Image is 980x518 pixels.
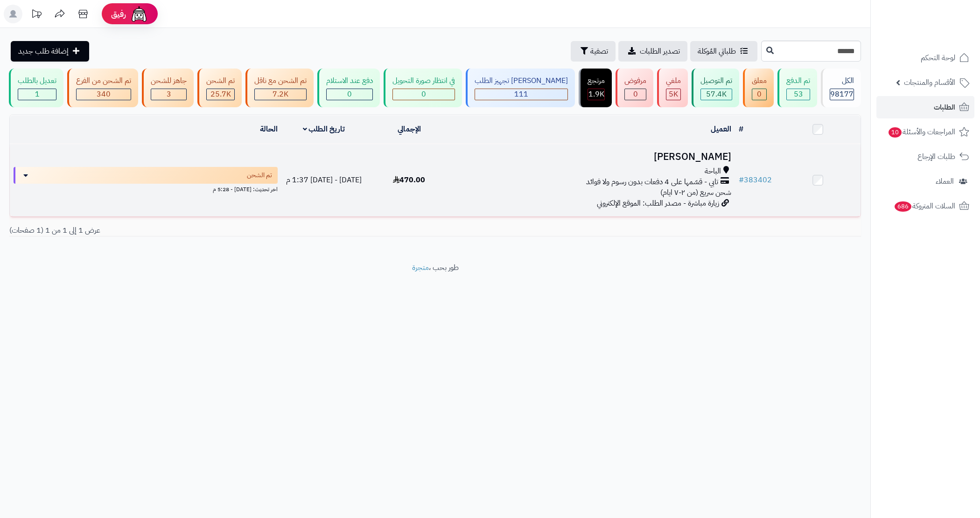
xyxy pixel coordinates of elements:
[917,150,955,163] span: طلبات الإرجاع
[475,76,568,86] div: [PERSON_NAME] تجهيز الطلب
[347,89,352,100] span: 0
[571,41,616,62] button: تصفية
[588,89,604,100] span: 1.9K
[741,69,776,107] a: معلق 0
[700,76,732,86] div: تم التوصيل
[830,76,854,86] div: الكل
[701,89,732,100] div: 57416
[18,89,56,100] div: 1
[876,96,974,118] a: الطلبات
[588,76,605,86] div: مرتجع
[421,89,426,100] span: 0
[614,69,655,107] a: مرفوض 0
[876,121,974,143] a: المراجعات والأسئلة10
[382,69,464,107] a: في انتظار صورة التحويل 0
[398,124,421,135] a: الإجمالي
[894,200,955,213] span: السلات المتروكة
[876,170,974,193] a: العملاء
[393,174,425,186] span: 470.00
[11,41,89,62] a: إضافة طلب جديد
[666,76,681,86] div: ملغي
[315,69,382,107] a: دفع عند الاستلام 0
[392,76,455,86] div: في انتظار صورة التحويل
[705,166,721,177] span: الباحة
[273,89,288,100] span: 7.2K
[669,89,678,100] span: 5K
[624,76,646,86] div: مرفوض
[393,89,455,100] div: 0
[14,184,278,193] div: اخر تحديث: [DATE] - 5:28 م
[247,171,272,180] span: تم الشحن
[690,69,741,107] a: تم التوصيل 57.4K
[876,195,974,217] a: السلات المتروكة686
[787,89,810,100] div: 53
[151,76,187,86] div: جاهز للشحن
[752,76,767,86] div: معلق
[936,175,954,188] span: العملاء
[464,69,577,107] a: [PERSON_NAME] تجهيز الطلب 111
[475,89,567,100] div: 111
[326,76,373,86] div: دفع عند الاستلام
[588,89,604,100] div: 1874
[590,46,608,57] span: تصفية
[196,69,244,107] a: تم الشحن 25.7K
[739,174,772,186] a: #383402
[586,177,718,187] span: تابي - قسّمها على 4 دفعات بدون رسوم ولا فوائد
[776,69,819,107] a: تم الدفع 53
[904,76,955,89] span: الأقسام والمنتجات
[660,187,731,198] span: شحن سريع (من ٢-٧ ايام)
[210,89,231,100] span: 25.7K
[625,89,646,100] div: 0
[327,89,372,100] div: 0
[7,69,65,107] a: تعديل بالطلب 1
[244,69,315,107] a: تم الشحن مع ناقل 7.2K
[35,89,40,100] span: 1
[18,46,69,57] span: إضافة طلب جديد
[819,69,863,107] a: الكل98177
[786,76,810,86] div: تم الدفع
[412,262,429,273] a: متجرة
[206,76,235,86] div: تم الشحن
[167,89,171,100] span: 3
[666,89,680,100] div: 5030
[77,89,131,100] div: 340
[757,89,762,100] span: 0
[577,69,614,107] a: مرتجع 1.9K
[921,51,955,64] span: لوحة التحكم
[2,225,435,236] div: عرض 1 إلى 1 من 1 (1 صفحات)
[207,89,234,100] div: 25659
[151,89,186,100] div: 3
[739,124,743,135] a: #
[690,41,757,62] a: طلباتي المُوكلة
[65,69,140,107] a: تم الشحن من الفرع 340
[597,198,719,209] span: زيارة مباشرة - مصدر الطلب: الموقع الإلكتروني
[455,152,731,162] h3: [PERSON_NAME]
[25,5,48,26] a: تحديثات المنصة
[794,89,803,100] span: 53
[514,89,528,100] span: 111
[111,8,126,20] span: رفيق
[752,89,766,100] div: 0
[876,145,974,168] a: طلبات الإرجاع
[18,76,56,86] div: تعديل بالطلب
[876,47,974,69] a: لوحة التحكم
[888,125,955,138] span: المراجعات والأسئلة
[286,174,362,186] span: [DATE] - [DATE] 1:37 م
[895,201,911,212] span: 686
[97,89,111,100] span: 340
[698,46,736,57] span: طلباتي المُوكلة
[140,69,196,107] a: جاهز للشحن 3
[889,127,902,138] span: 10
[655,69,690,107] a: ملغي 5K
[618,41,687,62] a: تصدير الطلبات
[76,76,131,86] div: تم الشحن من الفرع
[830,89,854,100] span: 98177
[706,89,727,100] span: 57.4K
[711,124,731,135] a: العميل
[739,174,744,186] span: #
[633,89,638,100] span: 0
[255,89,306,100] div: 7222
[640,46,680,57] span: تصدير الطلبات
[260,124,278,135] a: الحالة
[303,124,345,135] a: تاريخ الطلب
